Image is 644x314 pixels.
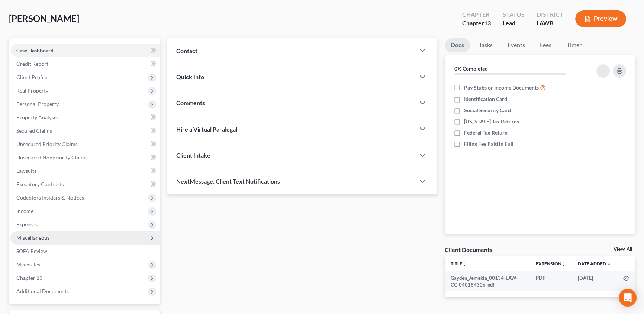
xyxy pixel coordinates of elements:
span: Miscellaneous [16,234,49,241]
a: Executory Contracts [10,178,160,191]
span: Real Property [16,87,48,94]
i: unfold_more [561,262,566,266]
a: SOFA Review [10,245,160,258]
span: Comments [176,99,205,106]
span: Quick Info [176,73,204,80]
span: Pay Stubs or Income Documents [464,84,539,91]
span: Contact [176,47,197,54]
button: Preview [575,10,626,27]
a: Lawsuits [10,164,160,178]
div: Open Intercom Messenger [619,289,637,307]
span: Identification Card [464,96,507,103]
a: Tasks [473,38,499,52]
span: Personal Property [16,101,59,107]
a: Credit Report [10,57,160,71]
td: PDF [530,271,572,292]
span: Expenses [16,221,38,227]
span: Social Security Card [464,107,511,114]
a: View All [614,247,632,252]
td: Gayden_Jemekia_00134-LAW-CC-040184306-pdf [445,271,530,292]
div: Chapter [462,19,491,27]
i: unfold_more [462,262,467,266]
div: District [537,10,563,19]
span: Chapter 13 [16,275,42,281]
span: Means Test [16,261,42,268]
td: [DATE] [572,271,617,292]
a: Fees [534,38,558,52]
a: Timer [561,38,587,52]
a: Titleunfold_more [451,261,467,266]
div: Chapter [462,10,491,19]
span: Codebtors Insiders & Notices [16,194,84,201]
a: Events [502,38,531,52]
div: Status [503,10,525,19]
span: SOFA Review [16,248,47,254]
div: Lead [503,19,525,27]
span: Property Analysis [16,114,58,120]
div: LAWB [537,19,563,27]
a: Docs [445,38,470,52]
span: Executory Contracts [16,181,64,187]
a: Secured Claims [10,124,160,137]
strong: 0% Completed [454,65,488,72]
span: Federal Tax Return [464,129,508,136]
span: Income [16,208,33,214]
a: Case Dashboard [10,44,160,57]
span: [US_STATE] Tax Returns [464,118,519,125]
span: Unsecured Nonpriority Claims [16,154,87,161]
span: Filing Fee Paid in Full [464,140,513,148]
span: Hire a Virtual Paralegal [176,126,237,133]
span: Client Profile [16,74,47,80]
span: Credit Report [16,61,48,67]
span: Secured Claims [16,127,52,134]
div: Client Documents [445,246,492,253]
a: Property Analysis [10,111,160,124]
span: Unsecured Priority Claims [16,141,78,147]
span: 13 [484,19,491,26]
a: Date Added expand_more [578,261,611,266]
span: Case Dashboard [16,47,54,54]
span: [PERSON_NAME] [9,13,79,24]
span: Additional Documents [16,288,69,294]
a: Unsecured Nonpriority Claims [10,151,160,164]
span: NextMessage: Client Text Notifications [176,178,280,185]
a: Unsecured Priority Claims [10,137,160,151]
span: Client Intake [176,152,210,159]
span: Lawsuits [16,168,36,174]
a: Extensionunfold_more [536,261,566,266]
i: expand_more [607,262,611,266]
